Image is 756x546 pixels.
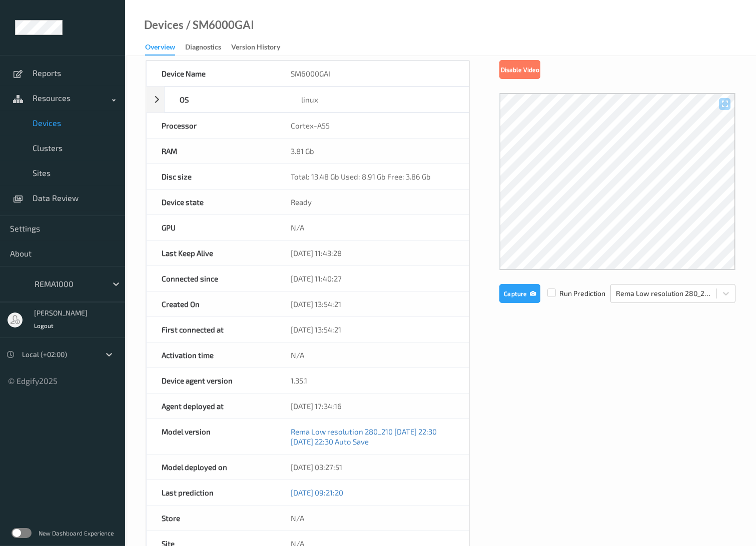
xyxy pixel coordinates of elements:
div: Connected since [147,266,276,291]
a: Diagnostics [185,40,231,54]
div: [DATE] 03:27:51 [276,454,469,479]
div: OSlinux [146,86,469,112]
div: linux [286,87,469,112]
div: 1.35.1 [276,368,469,393]
div: [DATE] 13:54:21 [276,317,469,342]
div: Processor [147,113,276,138]
div: Created On [147,291,276,316]
div: Disc size [147,164,276,189]
button: Capture [499,284,540,303]
div: Agent deployed at [147,393,276,418]
div: GPU [147,215,276,240]
button: Disable Video [499,60,540,79]
a: Version History [231,40,290,54]
div: N/A [276,215,469,240]
div: Overview [145,42,175,55]
div: [DATE] 11:40:27 [276,266,469,291]
div: Model deployed on [147,454,276,479]
div: N/A [276,342,469,367]
a: Rema Low resolution 280_210 [DATE] 22:30 [DATE] 22:30 Auto Save [291,427,437,446]
div: Version History [231,42,280,54]
span: Run Prediction [540,288,605,298]
div: N/A [276,505,469,530]
div: Model version [147,419,276,454]
div: RAM [147,138,276,163]
div: [DATE] 17:34:16 [276,393,469,418]
div: 3.81 Gb [276,138,469,163]
div: Cortex-A55 [276,113,469,138]
div: First connected at [147,317,276,342]
div: Total: 13.48 Gb Used: 8.91 Gb Free: 3.86 Gb [276,164,469,189]
div: [DATE] 13:54:21 [276,291,469,316]
div: Device Name [147,61,276,86]
div: [DATE] 11:43:28 [276,240,469,265]
div: SM6000GAI [276,61,469,86]
a: Overview [145,40,185,55]
a: Devices [144,20,184,30]
div: Device state [147,189,276,214]
div: Last Keep Alive [147,240,276,265]
div: Store [147,505,276,530]
div: Diagnostics [185,42,221,54]
div: Last prediction [147,480,276,505]
div: Ready [276,189,469,214]
div: Activation time [147,342,276,367]
div: Device agent version [147,368,276,393]
a: [DATE] 09:21:20 [291,488,343,497]
div: OS [165,87,286,112]
div: / SM6000GAI [184,20,254,30]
